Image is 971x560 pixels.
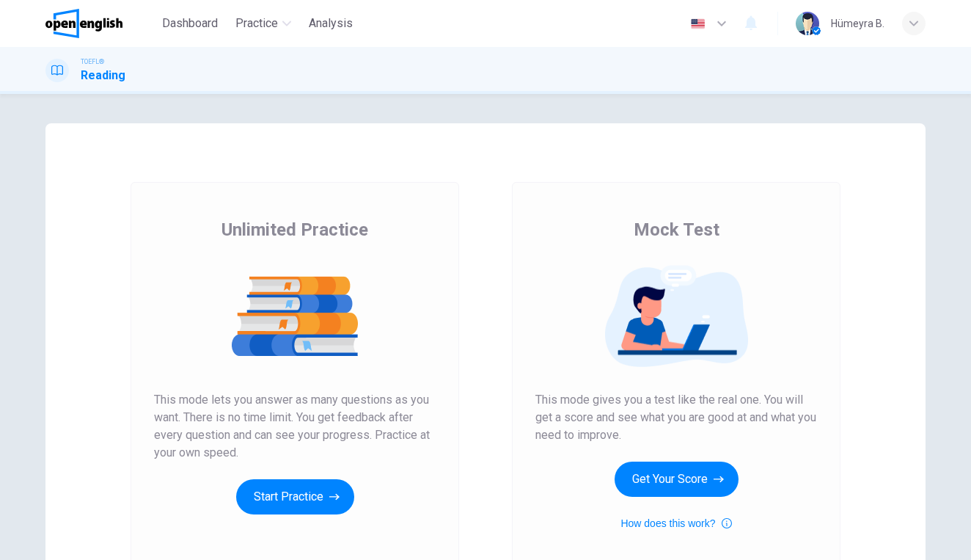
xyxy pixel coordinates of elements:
a: OpenEnglish logo [45,9,156,38]
span: This mode gives you a test like the real one. You will get a score and see what you are good at a... [535,391,817,444]
img: en [689,18,707,29]
button: How does this work? [620,514,731,532]
span: Unlimited Practice [221,218,368,241]
button: Analysis [303,10,359,37]
span: This mode lets you answer as many questions as you want. There is no time limit. You get feedback... [154,391,436,462]
span: Analysis [309,15,353,32]
button: Get Your Score [615,462,739,497]
img: Profile picture [796,12,819,35]
span: TOEFL® [81,57,104,67]
button: Dashboard [156,10,224,37]
span: Dashboard [162,15,218,32]
span: Mock Test [634,218,719,241]
img: OpenEnglish logo [45,9,122,38]
span: Practice [235,15,278,32]
button: Practice [230,10,297,37]
div: Hümeyra B. [831,15,884,32]
h1: Reading [81,67,125,84]
button: Start Practice [236,479,354,514]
